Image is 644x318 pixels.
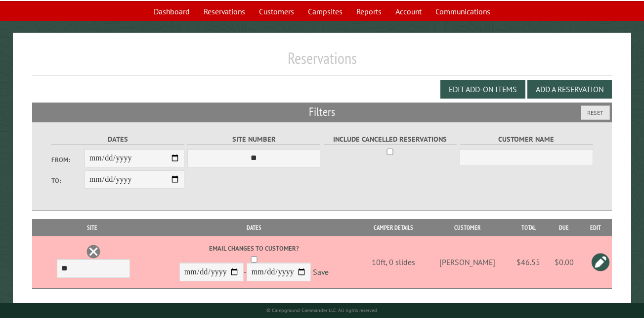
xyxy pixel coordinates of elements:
[51,134,184,145] label: Dates
[527,80,612,99] button: Add a Reservation
[37,219,147,236] th: Site
[460,134,593,145] label: Customer Name
[389,2,428,21] a: Account
[148,2,196,21] a: Dashboard
[440,80,525,99] button: Edit Add-on Items
[86,244,101,259] a: Delete this reservation
[302,2,348,21] a: Campsites
[548,219,580,236] th: Due
[147,219,361,236] th: Dates
[429,2,496,21] a: Communications
[51,155,85,164] label: From:
[51,176,85,185] label: To:
[350,2,387,21] a: Reports
[324,134,457,145] label: Include Cancelled Reservations
[313,267,329,277] a: Save
[266,307,378,314] small: © Campground Commander LLC. All rights reserved.
[580,219,612,236] th: Edit
[548,236,580,288] td: $0.00
[149,244,359,284] div: -
[187,134,320,145] label: Site Number
[509,219,548,236] th: Total
[361,236,426,288] td: 10ft, 0 slides
[198,2,251,21] a: Reservations
[426,219,509,236] th: Customer
[426,236,509,288] td: [PERSON_NAME]
[361,219,426,236] th: Camper Details
[253,2,300,21] a: Customers
[32,103,612,121] h2: Filters
[149,244,359,253] label: Email changes to customer?
[32,49,612,76] h1: Reservations
[581,106,610,120] button: Reset
[509,236,548,288] td: $46.55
